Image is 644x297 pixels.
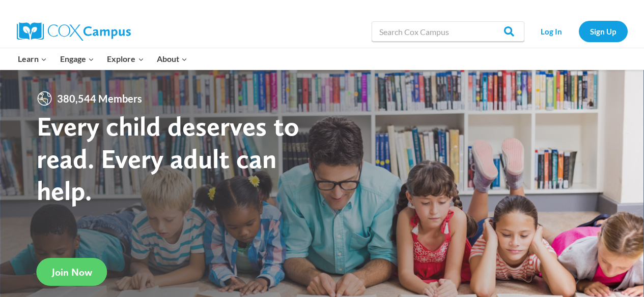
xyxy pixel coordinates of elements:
input: Search Cox Campus [372,21,524,42]
a: Join Now [37,258,107,286]
span: Join Now [52,266,92,278]
a: Sign Up [579,21,628,42]
nav: Primary Navigation [12,48,194,70]
span: Explore [107,52,144,65]
strong: Every child deserves to read. Every adult can help. [37,110,299,207]
span: About [157,52,187,65]
span: Engage [60,52,94,65]
img: Cox Campus [17,22,131,41]
nav: Secondary Navigation [529,21,628,42]
a: Log In [529,21,574,42]
span: 380,544 Members [53,90,146,107]
span: Learn [18,52,47,65]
